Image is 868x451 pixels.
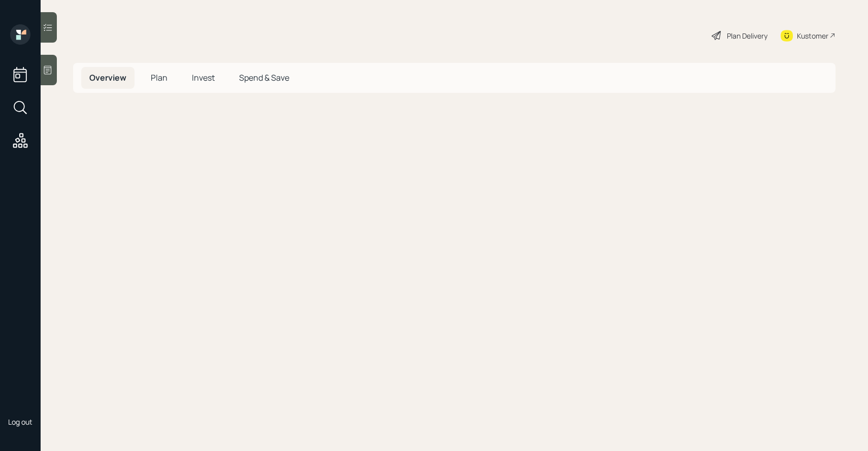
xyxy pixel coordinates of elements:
div: Log out [8,417,32,427]
div: Plan Delivery [727,30,767,41]
span: Invest [192,72,215,83]
span: Plan [151,72,168,83]
div: Kustomer [797,30,828,41]
span: Spend & Save [239,72,289,83]
img: sami-boghos-headshot.png [10,385,30,405]
span: Overview [89,72,126,83]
